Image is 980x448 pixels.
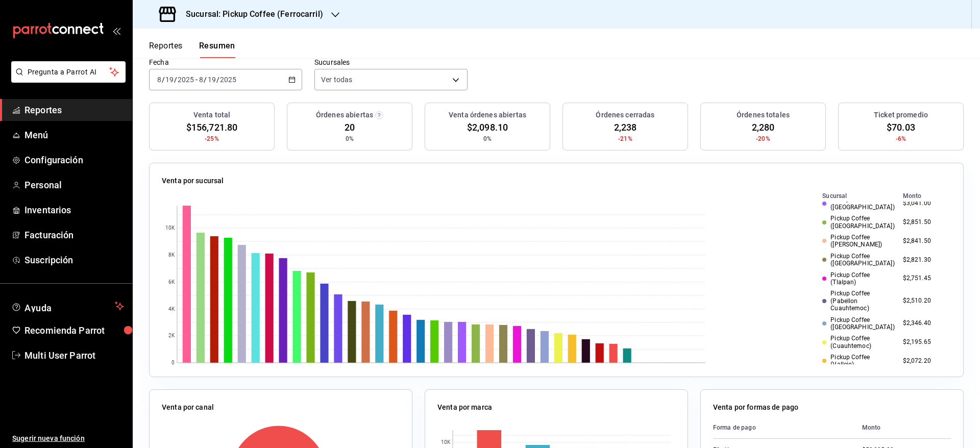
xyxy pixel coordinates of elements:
[207,76,216,84] input: --
[822,271,894,286] div: Pickup Coffee (Tlalpan)
[822,354,894,368] div: Pickup Coffee (Vallejo)
[596,110,654,120] h3: Órdenes cerradas
[737,110,790,120] h3: Órdenes totales
[887,120,915,134] span: $70.03
[899,251,951,269] td: $2,821.30
[822,316,894,331] div: Pickup Coffee ([GEOGRAPHIC_DATA])
[822,290,894,312] div: Pickup Coffee (Pabellon Cuauhtemoc)
[24,323,124,337] span: Recomienda Parrot
[171,360,175,366] text: 0
[822,215,894,230] div: Pickup Coffee ([GEOGRAPHIC_DATA])
[24,128,124,142] span: Menú
[162,76,165,84] span: /
[899,314,951,333] td: $2,346.40
[24,253,124,267] span: Suscripción
[713,417,854,439] th: Forma de pago
[24,178,124,192] span: Personal
[195,76,198,84] span: -
[168,280,175,285] text: 6K
[899,333,951,352] td: $2,195.65
[149,41,235,58] div: navigation tabs
[24,228,124,242] span: Facturación
[345,120,355,134] span: 20
[806,190,898,202] th: Sucursal
[899,190,951,202] th: Monto
[168,333,175,339] text: 2K
[899,352,951,370] td: $2,072.20
[7,74,126,85] a: Pregunta a Parrot AI
[12,433,124,444] span: Sugerir nueva función
[874,110,928,120] h3: Ticket promedio
[149,59,302,66] label: Fecha
[346,134,354,143] span: 0%
[24,349,124,362] span: Multi User Parrot
[449,110,526,120] h3: Venta órdenes abiertas
[165,226,175,231] text: 10K
[316,110,373,120] h3: Órdenes abiertas
[216,76,219,84] span: /
[822,196,894,211] div: Pickup Coffee ([GEOGRAPHIC_DATA])
[437,402,492,413] p: Venta por marca
[168,253,175,258] text: 8K
[314,59,468,66] label: Sucursales
[752,120,775,134] span: 2,280
[11,61,126,83] button: Pregunta a Parrot AI
[713,402,798,413] p: Venta por formas de pago
[168,307,175,312] text: 4K
[896,134,906,143] span: -6%
[186,120,237,134] span: $156,721.80
[467,120,508,134] span: $2,098.10
[162,402,214,413] p: Venta por canal
[822,335,894,350] div: Pickup Coffee (Cuauhtemoc)
[24,153,124,167] span: Configuración
[24,103,124,117] span: Reportes
[899,194,951,213] td: $3,041.00
[112,27,120,35] button: open_drawer_menu
[205,134,219,143] span: -25%
[204,76,207,84] span: /
[756,134,770,143] span: -20%
[614,120,637,134] span: 2,238
[178,8,323,20] h3: Sucursal: Pickup Coffee (Ferrocarril)
[149,41,183,58] button: Reportes
[899,213,951,232] td: $2,851.50
[822,253,894,267] div: Pickup Coffee ([GEOGRAPHIC_DATA])
[165,76,174,84] input: --
[822,234,894,248] div: Pickup Coffee ([PERSON_NAME])
[24,300,111,312] span: Ayuda
[157,76,162,84] input: --
[174,76,177,84] span: /
[441,440,451,445] text: 10K
[899,232,951,251] td: $2,841.50
[618,134,632,143] span: -21%
[321,74,352,85] span: Ver todas
[899,269,951,288] td: $2,751.45
[28,67,110,78] span: Pregunta a Parrot AI
[162,176,224,186] p: Venta por sucursal
[177,76,194,84] input: ----
[483,134,492,143] span: 0%
[193,110,230,120] h3: Venta total
[899,288,951,314] td: $2,510.20
[854,417,951,439] th: Monto
[24,203,124,217] span: Inventarios
[199,76,204,84] input: --
[219,76,237,84] input: ----
[199,41,235,58] button: Resumen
